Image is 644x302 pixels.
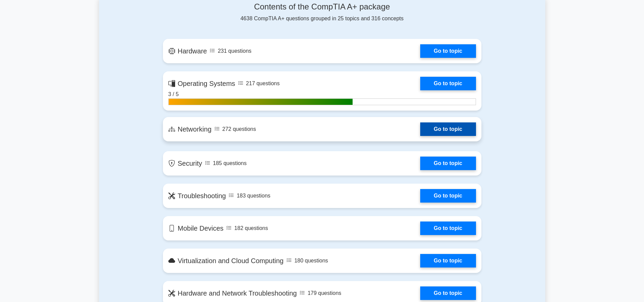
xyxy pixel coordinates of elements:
a: Go to topic [420,286,476,300]
a: Go to topic [420,189,476,203]
a: Go to topic [420,44,476,58]
a: Go to topic [420,222,476,235]
a: Go to topic [420,254,476,268]
div: 4638 CompTIA A+ questions grouped in 25 topics and 316 concepts [163,2,481,23]
a: Go to topic [420,157,476,170]
h4: Contents of the CompTIA A+ package [163,2,481,12]
a: Go to topic [420,122,476,136]
a: Go to topic [420,77,476,90]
